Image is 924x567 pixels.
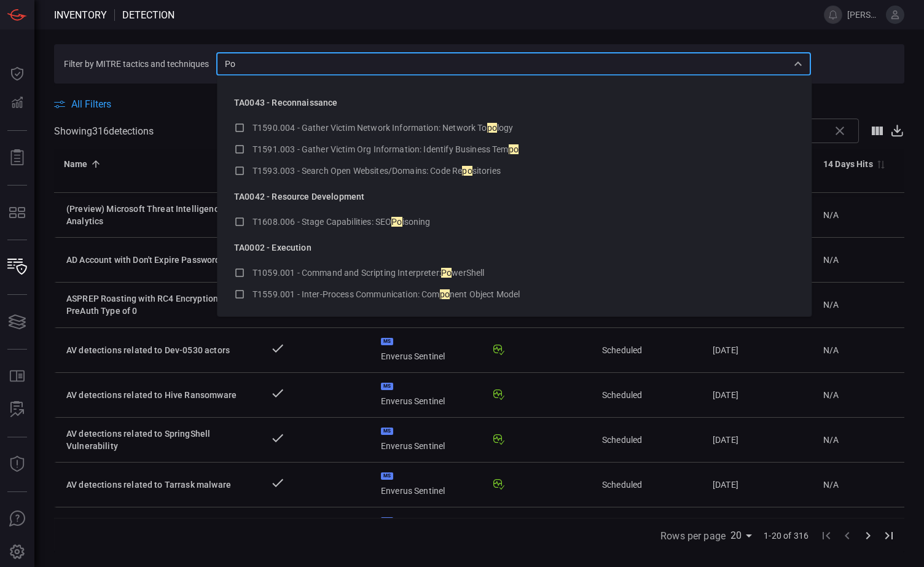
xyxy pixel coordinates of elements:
[66,344,251,356] div: AV detections related to Dev-0530 actors
[381,472,393,480] div: MS
[764,530,808,542] span: 1-20 of 316
[509,144,519,154] span: po
[64,59,209,69] span: Filter by MITRE tactics and techniques
[2,504,32,534] button: Ask Us A Question
[88,158,103,170] span: Sorted by Name ascending
[66,203,251,227] div: (Preview) Microsoft Threat Intelligence Analytics
[816,529,837,541] span: Go to first page
[703,463,813,507] td: [DATE]
[602,479,693,491] div: Scheduled
[703,507,813,552] td: [DATE]
[823,300,839,310] span: N/A
[71,98,111,110] span: All Filters
[224,284,804,305] li: T1559.001 - Inter-Process Communication: Component Object Model
[253,217,391,227] span: T1608.006 - Stage Capabilities: SEO
[829,120,850,141] span: Clear search
[66,254,251,266] div: AD Account with Don't Expire Password
[879,525,899,546] button: Go to last page
[2,198,32,227] button: MITRE - Detection Posture
[873,158,888,170] span: Sort by 14 Days Hits descending
[122,9,174,21] span: Detection
[381,428,472,452] div: Enverus Sentinel
[253,123,487,133] span: T1590.004 - Gather Victim Network Information: Network To
[847,10,881,20] span: [PERSON_NAME].[PERSON_NAME]
[381,338,472,362] div: Enverus Sentinel
[392,217,402,227] span: Po
[66,389,251,401] div: AV detections related to Hive Ransomware
[381,338,393,345] div: MS
[730,526,756,545] div: Rows per page
[224,160,804,182] li: T1593.003 - Search Open Websites/Domains: Code Repositories
[381,517,472,542] div: Enverus Sentinel
[253,268,441,278] span: T1059.001 - Command and Scripting Interpreter:
[823,255,839,265] span: N/A
[879,529,899,541] span: Go to last page
[823,390,839,400] span: N/A
[497,123,514,133] span: logy
[789,55,807,72] button: Close
[441,268,452,278] span: Po
[703,418,813,463] td: [DATE]
[220,56,787,71] input: All
[224,262,804,284] li: T1059.001 - Command and Scripting Interpreter: PowerShell
[224,88,804,117] div: TA0043 - Reconnaissance
[2,307,32,337] button: Cards
[2,88,32,118] button: Detections
[381,383,472,407] div: Enverus Sentinel
[402,217,431,227] span: isoning
[858,525,879,546] button: Go to next page
[2,362,32,391] button: Rule Catalog
[823,157,873,171] div: 14 Days Hits
[253,144,509,154] span: T1591.003 - Gather Victim Org Information: Identify Business Tem
[823,210,839,220] span: N/A
[381,428,393,435] div: MS
[703,328,813,373] td: [DATE]
[66,292,251,317] div: ASPREP Roasting with RC4 Encryption and a PreAuth Type of 0
[2,450,32,479] button: Threat Intelligence
[703,373,813,418] td: [DATE]
[823,480,839,490] span: N/A
[487,123,497,133] span: po
[890,123,904,138] button: Export
[602,389,693,401] div: Scheduled
[602,344,693,356] div: Scheduled
[2,143,32,173] button: Reports
[823,435,839,445] span: N/A
[2,252,32,282] button: Inventory
[224,139,804,160] li: T1591.003 - Gather Victim Org Information: Identify Business Tempo
[2,59,32,88] button: Dashboard
[66,517,251,542] div: AV detections related to Ukraine threats
[837,529,858,541] span: Go to previous page
[224,233,804,262] div: TA0002 - Execution
[253,166,462,176] span: T1593.003 - Search Open Websites/Domains: Code Re
[2,395,32,424] button: ALERT ANALYSIS
[463,166,472,176] span: po
[450,289,520,299] span: nent Object Model
[472,166,501,176] span: sitories
[381,472,472,497] div: Enverus Sentinel
[54,98,111,110] button: All Filters
[2,538,32,567] button: Preferences
[253,289,440,299] span: T1559.001 - Inter-Process Communication: Com
[440,289,450,299] span: po
[224,211,804,233] li: T1608.006 - Stage Capabilities: SEO Poisoning
[66,428,251,452] div: AV detections related to SpringShell Vulnerability
[381,383,393,390] div: MS
[823,345,839,355] span: N/A
[54,9,107,21] span: Inventory
[224,117,804,139] li: T1590.004 - Gather Victim Network Information: Network Topology
[602,434,693,446] div: Scheduled
[64,157,88,171] div: Name
[660,529,726,543] label: Rows per page
[54,125,154,137] span: Showing 316 detection s
[858,529,879,541] span: Go to next page
[66,479,251,491] div: AV detections related to Tarrask malware
[224,182,804,211] div: TA0042 - Resource Development
[452,268,485,278] span: werShell
[865,119,890,143] button: Show/Hide columns
[381,517,393,525] div: MS
[224,305,804,335] div: TA0003 - Persistence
